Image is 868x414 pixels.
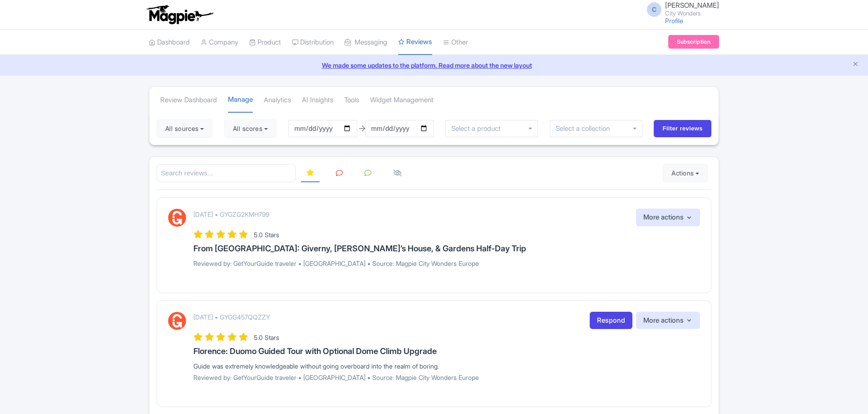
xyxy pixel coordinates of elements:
a: Reviews [398,30,432,55]
input: Select a collection [556,125,616,133]
a: Company [201,30,238,55]
a: C [PERSON_NAME] City Wonders [641,2,719,16]
a: Manage [228,87,253,113]
input: Search reviews... [157,164,296,183]
a: Messaging [345,30,387,55]
a: Profile [665,17,683,25]
button: All sources [157,120,212,138]
a: We made some updates to the platform. Read more about the new layout [5,60,863,70]
small: City Wonders [665,10,719,16]
span: 5.0 Stars [254,334,279,341]
button: Close announcement [852,60,859,70]
button: More actions [636,312,700,329]
img: logo-ab69f6fb50320c5b225c76a69d11143b.png [144,5,215,25]
a: Tools [344,88,359,113]
div: Guide was extremely knowledgeable without going overboard into the realm of boring. [193,361,700,371]
p: [DATE] • GYGG457QQZZY [193,312,270,322]
img: GetYourGuide Logo [168,209,186,227]
a: AI Insights [302,88,333,113]
button: All scores [224,120,276,138]
button: Actions [663,164,708,182]
img: GetYourGuide Logo [168,312,186,330]
p: Reviewed by: GetYourGuide traveler • [GEOGRAPHIC_DATA] • Source: Magpie City Wonders Europe [193,259,700,268]
a: Distribution [292,30,334,55]
span: C [647,2,661,17]
a: Review Dashboard [160,88,217,113]
a: Dashboard [149,30,190,55]
a: Widget Management [370,88,434,113]
h3: From [GEOGRAPHIC_DATA]: Giverny, [PERSON_NAME]’s House, & Gardens Half-Day Trip [193,244,700,253]
span: [PERSON_NAME] [665,1,719,10]
a: Analytics [264,88,291,113]
p: [DATE] • GYGZG2KMH799 [193,209,269,219]
p: Reviewed by: GetYourGuide traveler • [GEOGRAPHIC_DATA] • Source: Magpie City Wonders Europe [193,373,700,382]
a: Other [443,30,468,55]
a: Subscription [668,35,719,49]
a: Respond [590,312,632,329]
button: More actions [636,209,700,226]
h3: Florence: Duomo Guided Tour with Optional Dome Climb Upgrade [193,347,700,356]
a: Product [249,30,281,55]
input: Select a product [451,125,506,133]
input: Filter reviews [654,120,711,137]
span: 5.0 Stars [254,231,279,239]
